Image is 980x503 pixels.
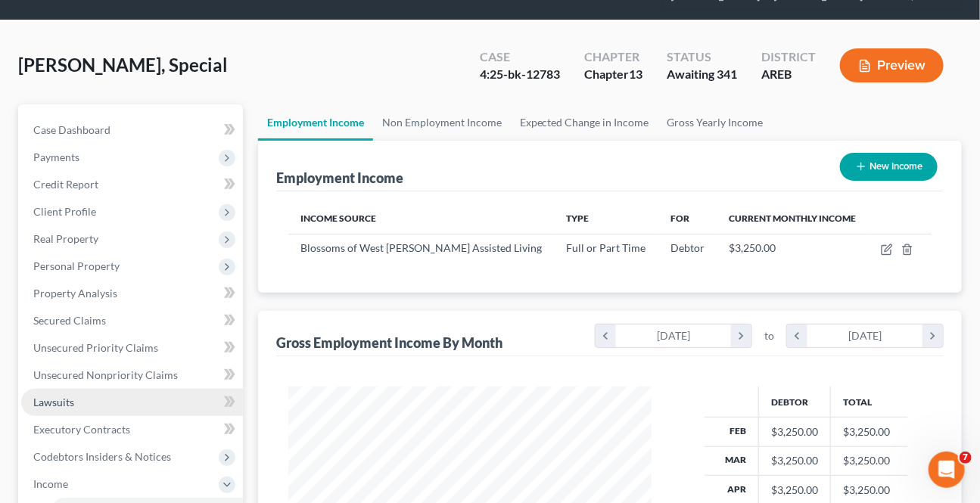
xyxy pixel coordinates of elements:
[705,418,759,446] th: Feb
[33,178,98,191] span: Credit Report
[300,213,376,224] span: Income Source
[480,66,560,83] div: 4:25-bk-12783
[584,48,642,66] div: Chapter
[33,287,117,300] span: Property Analysis
[667,66,737,83] div: Awaiting 341
[731,324,751,347] i: chevron_right
[667,48,737,66] div: Status
[33,477,68,490] span: Income
[840,48,944,82] button: Preview
[21,307,243,334] a: Secured Claims
[960,452,972,464] span: 7
[761,66,816,83] div: AREB
[21,416,243,443] a: Executory Contracts
[18,54,228,76] span: [PERSON_NAME], Special
[567,213,590,224] span: Type
[584,66,642,83] div: Chapter
[705,446,759,475] th: Mar
[771,483,818,498] div: $3,250.00
[258,104,373,141] a: Employment Income
[33,123,110,136] span: Case Dashboard
[840,153,938,181] button: New Income
[616,324,732,347] div: [DATE]
[33,314,106,327] span: Secured Claims
[567,241,646,254] span: Full or Part Time
[21,171,243,198] a: Credit Report
[480,48,560,66] div: Case
[787,324,807,347] i: chevron_left
[33,151,79,163] span: Payments
[33,341,158,354] span: Unsecured Priority Claims
[21,362,243,389] a: Unsecured Nonpriority Claims
[33,232,98,245] span: Real Property
[596,324,616,347] i: chevron_left
[771,453,818,468] div: $3,250.00
[929,452,965,488] iframe: Intercom live chat
[629,67,642,81] span: 13
[300,241,542,254] span: Blossoms of West [PERSON_NAME] Assisted Living
[922,324,943,347] i: chevron_right
[807,324,923,347] div: [DATE]
[670,241,705,254] span: Debtor
[21,389,243,416] a: Lawsuits
[759,387,831,417] th: Debtor
[771,424,818,439] div: $3,250.00
[33,450,171,463] span: Codebtors Insiders & Notices
[831,387,908,417] th: Total
[729,213,856,224] span: Current Monthly Income
[33,259,120,272] span: Personal Property
[658,104,773,141] a: Gross Yearly Income
[33,205,96,218] span: Client Profile
[761,48,816,66] div: District
[33,396,74,408] span: Lawsuits
[831,418,908,446] td: $3,250.00
[764,328,774,343] span: to
[33,423,130,436] span: Executory Contracts
[276,334,502,352] div: Gross Employment Income By Month
[831,446,908,475] td: $3,250.00
[373,104,511,141] a: Non Employment Income
[729,241,776,254] span: $3,250.00
[511,104,658,141] a: Expected Change in Income
[670,213,689,224] span: For
[276,169,403,187] div: Employment Income
[21,116,243,144] a: Case Dashboard
[21,334,243,362] a: Unsecured Priority Claims
[33,368,178,381] span: Unsecured Nonpriority Claims
[21,280,243,307] a: Property Analysis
